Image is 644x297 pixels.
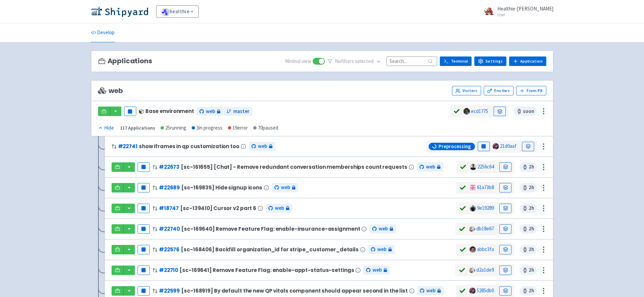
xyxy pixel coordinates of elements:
[159,184,180,191] a: #22689
[480,6,553,17] a: Healthie-[PERSON_NAME] User
[118,143,138,150] a: #22741
[514,107,537,116] span: soon
[98,124,115,132] button: Hide
[138,266,150,275] button: Pause
[159,225,180,232] a: #22740
[159,287,180,294] a: #22599
[91,6,148,17] img: Shipyard logo
[476,225,494,232] a: db18e67
[477,163,494,170] a: 2256c64
[120,124,155,132] div: 117 Applications
[497,13,553,17] small: User
[272,183,298,192] a: web
[335,58,374,65] span: No filter s
[520,245,537,254] span: 2 h
[363,266,390,275] a: web
[516,86,546,95] button: From PR
[197,107,223,116] a: web
[520,266,537,275] span: 2 h
[156,5,199,18] a: healthie
[426,163,435,171] span: web
[159,163,180,170] a: #22673
[181,288,408,294] span: [sc-168919] By default the new QP vitals component should appear second in the list
[379,225,388,233] span: web
[91,23,115,42] a: Develop
[426,287,435,295] span: web
[500,143,517,149] a: 21d0aaf
[484,86,514,95] a: Env Vars
[377,246,386,253] span: web
[181,226,360,232] span: [sc-169640] Remove Feature Flag: enable-insurance-assignment
[192,124,222,132] div: 3 in progress
[373,266,382,274] span: web
[440,56,472,66] a: Terminal
[520,183,537,192] span: 2 h
[139,143,239,149] span: show iframes in qp customization too
[181,247,359,252] span: [sc-168406] Backfill organization_id for stripe_customer_details
[138,245,150,254] button: Pause
[355,58,374,64] span: selected
[471,108,488,114] a: ecd1775
[181,164,407,170] span: [sc-161655] [Chat] - Remove redundant conversation memberships count requests
[228,124,248,132] div: 19 error
[474,56,506,66] a: Settings
[438,143,471,150] span: Preprocessing
[452,86,481,95] a: Visitors
[159,267,178,274] a: #22710
[497,5,553,12] span: Healthie-[PERSON_NAME]
[368,245,395,254] a: web
[258,142,267,150] span: web
[275,204,284,212] span: web
[285,58,311,65] span: Minimal view
[253,124,278,132] div: 70 paused
[477,287,494,294] a: 5285db0
[417,162,443,172] a: web
[266,204,292,213] a: web
[159,246,180,253] a: #22576
[138,204,150,213] button: Pause
[138,183,150,192] button: Pause
[369,224,396,233] a: web
[138,162,150,172] button: Pause
[181,185,262,190] span: [sc-169835] Hide signup icons
[520,204,537,213] span: 2 h
[159,205,179,212] a: #18747
[161,124,186,132] div: 25 running
[476,267,494,273] a: d2a1de9
[386,56,437,66] input: Search...
[477,246,494,252] a: abbc3fa
[224,107,252,116] a: master
[180,267,354,273] span: [sc-169641] Remove Feature Flag: enable-appt-status-settings
[520,162,537,172] span: 2 h
[180,205,256,211] span: [sc-139410] Cursor v2 part 6
[509,56,546,66] a: Application
[98,87,123,95] span: web
[206,108,215,115] span: web
[477,205,494,211] a: 9e19289
[124,107,136,116] button: Pause
[139,108,194,114] div: Base environment
[98,124,114,132] div: Hide
[98,57,152,65] h3: Applications
[138,224,150,234] button: Pause
[520,224,537,234] span: 2 h
[477,184,494,190] a: 61a73b8
[138,286,150,296] button: Pause
[520,286,537,296] span: 2 h
[417,286,444,295] a: web
[478,142,490,151] button: Pause
[281,184,290,191] span: web
[233,108,249,115] span: master
[249,142,275,151] a: web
